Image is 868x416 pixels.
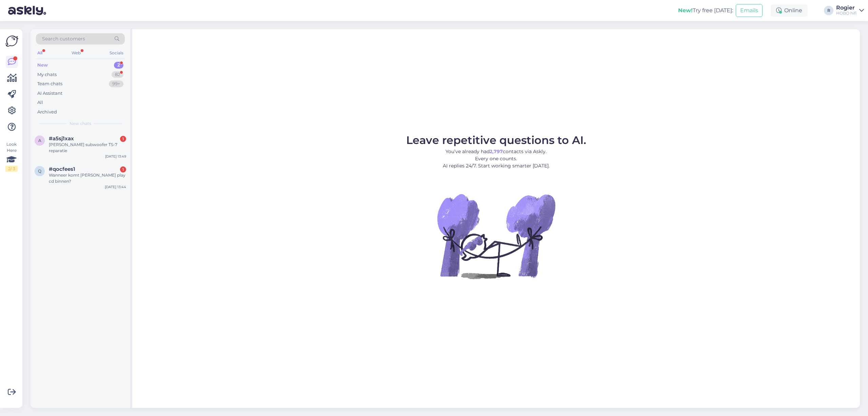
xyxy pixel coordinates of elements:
[112,71,123,78] div: 82
[114,62,123,69] div: 2
[5,35,18,48] img: Askly Logo
[824,6,833,15] div: R
[105,154,126,159] div: [DATE] 13:49
[36,49,44,57] div: All
[38,138,41,143] span: a
[70,49,82,57] div: Web
[105,184,126,189] div: [DATE] 13:44
[37,62,48,69] div: New
[49,172,126,184] div: Wanneer komt [PERSON_NAME] play cd binnen?
[5,141,18,172] div: Look Here
[37,99,43,106] div: All
[771,4,808,17] div: Online
[678,7,693,14] b: New!
[38,168,41,174] span: q
[37,109,57,115] div: Archived
[406,133,586,147] span: Leave repetitive questions to AI.
[42,35,85,42] span: Search customers
[120,166,126,173] div: 1
[120,136,126,142] div: 1
[678,6,733,15] div: Try free [DATE]:
[490,148,503,155] b: 2,797
[49,135,74,142] span: #a5sj1xax
[37,71,57,78] div: My chats
[70,121,91,127] span: New chats
[37,90,62,97] div: AI Assistant
[836,11,856,16] div: HOBO hifi
[49,142,126,154] div: [PERSON_NAME] subwoofer TS-7 reparatie
[435,175,557,297] img: No Chat active
[108,49,125,57] div: Socials
[736,4,763,17] button: Emails
[109,80,123,87] div: 99+
[5,166,18,172] div: 2 / 3
[49,166,75,172] span: #qocfees1
[836,5,864,16] a: RogierHOBO hifi
[836,5,856,11] div: Rogier
[37,80,62,87] div: Team chats
[406,148,586,169] p: You’ve already had contacts via Askly. Every one counts. AI replies 24/7. Start working smarter [...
